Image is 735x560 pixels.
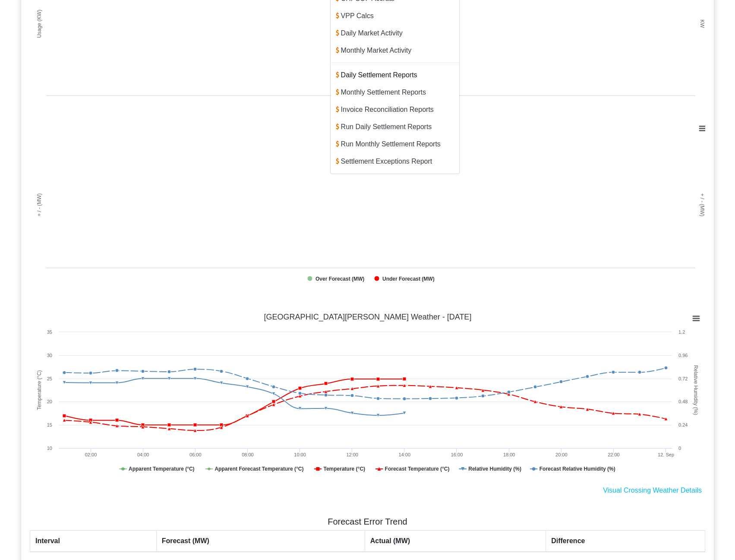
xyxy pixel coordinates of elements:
[555,452,568,457] text: 20:00
[323,466,365,472] tspan: Temperature (°C)
[346,452,358,457] text: 12:00
[331,153,459,170] a: Settlement Exceptions Report
[608,452,620,457] text: 22:00
[331,136,459,153] a: Run Monthly Settlement Reports
[264,313,472,322] tspan: [GEOGRAPHIC_DATA][PERSON_NAME] Weather - [DATE]
[699,19,705,28] tspan: KW
[699,193,705,217] tspan: + / - (MW)
[47,376,52,381] text: 25
[30,531,157,552] th: Interval
[47,446,52,451] text: 10
[678,422,688,427] text: 0.24
[242,452,254,457] text: 08:00
[331,84,459,101] a: Monthly Settlement Reports
[468,466,521,472] tspan: Relative Humidity (%)
[451,452,463,457] text: 16:00
[678,329,685,335] text: 1.2
[678,399,688,404] text: 0.48
[47,329,52,335] text: 35
[678,446,681,451] text: 0
[85,452,97,457] text: 02:00
[365,531,546,552] th: Actual (MW)
[189,452,202,457] text: 06:00
[331,101,459,118] a: Invoice Reconciliation Reports
[603,487,702,494] a: Visual Crossing Weather Details
[385,466,450,472] tspan: Forecast Temperature (°C)
[331,118,459,136] a: Run Daily Settlement Reports
[137,452,149,457] text: 04:00
[693,365,699,415] tspan: Relative Humidity (%)
[678,376,688,381] text: 0.72
[47,399,52,404] text: 20
[331,42,459,59] a: Monthly Market Activity
[315,276,364,282] tspan: Over Forecast (MW)
[503,452,515,457] text: 18:00
[36,9,42,38] tspan: Usage (KW)
[658,452,674,457] tspan: 12. Sep
[215,466,303,472] tspan: Apparent Forecast Temperature (°C)
[382,276,435,282] tspan: Under Forecast (MW)
[331,7,459,25] a: VPP Calcs
[678,353,688,358] text: 0.96
[331,66,459,84] a: Daily Settlement Reports
[331,25,459,42] a: Daily Market Activity
[36,193,42,217] tspan: + / - (MW)
[36,370,42,410] tspan: Temperature (°C)
[47,353,52,358] text: 30
[30,516,705,527] h5: Forecast Error Trend
[156,531,365,552] th: Forecast (MW)
[294,452,306,457] text: 10:00
[399,452,411,457] text: 14:00
[129,466,195,472] tspan: Apparent Temperature (°C)
[539,466,615,472] tspan: Forecast Relative Humidity (%)
[47,422,52,427] text: 15
[546,531,705,552] th: Difference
